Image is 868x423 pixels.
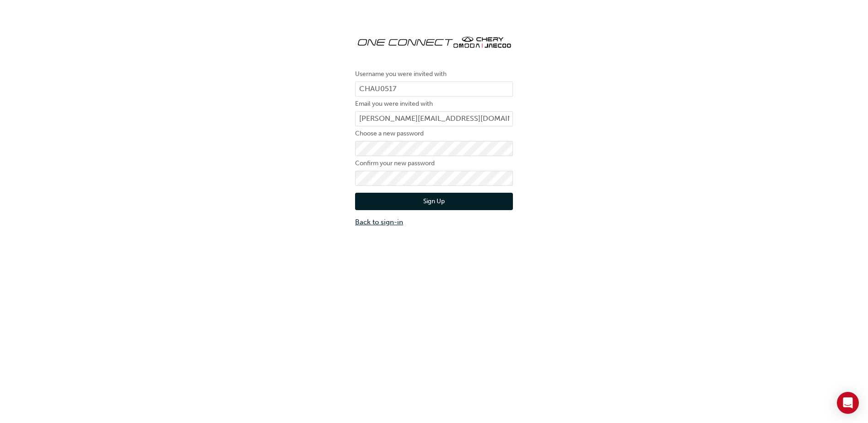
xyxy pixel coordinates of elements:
[355,193,513,210] button: Sign Up
[355,27,513,55] img: oneconnect
[355,217,513,228] a: Back to sign-in
[355,128,513,139] label: Choose a new password
[837,392,859,414] div: Open Intercom Messenger
[355,158,513,169] label: Confirm your new password
[355,81,513,97] input: Username
[355,98,513,109] label: Email you were invited with
[355,69,513,80] label: Username you were invited with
